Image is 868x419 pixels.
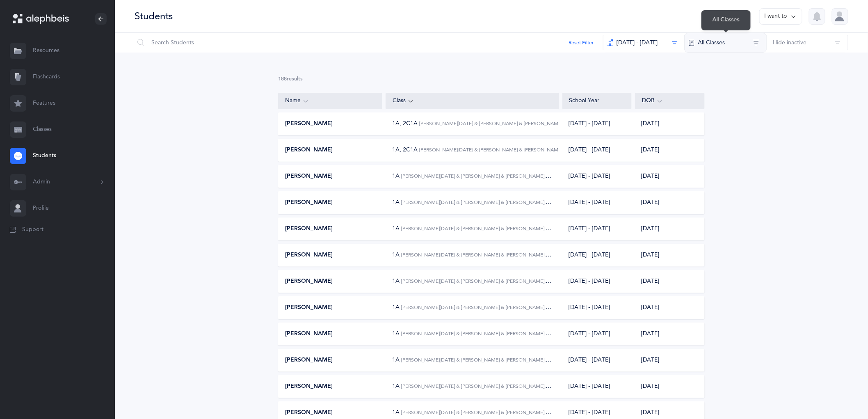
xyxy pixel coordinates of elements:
div: [DATE] [635,146,704,154]
div: [DATE] [635,251,704,259]
span: [PERSON_NAME] [285,225,333,233]
div: All Classes [701,10,751,30]
span: 1A [393,173,400,179]
div: [DATE] [635,356,704,364]
span: [PERSON_NAME] [285,251,333,259]
div: [DATE] - [DATE] [569,356,610,364]
span: [PERSON_NAME][DATE] & [PERSON_NAME] & [PERSON_NAME], Kriah Red Level • A [402,252,590,258]
button: I want to [759,8,802,25]
div: 188 [278,76,705,83]
span: [PERSON_NAME][DATE] & [PERSON_NAME] & [PERSON_NAME], Kriah Red Level • A [420,147,608,153]
span: [PERSON_NAME][DATE] & [PERSON_NAME] & [PERSON_NAME], Kriah Red Level • A [402,225,590,232]
div: Name [285,96,375,105]
span: 1A [393,383,400,389]
span: 1A [411,120,418,127]
span: Support [22,226,43,234]
div: 1A, 2C [393,119,553,128]
span: [PERSON_NAME] [285,199,333,207]
span: [PERSON_NAME][DATE] & [PERSON_NAME] & [PERSON_NAME], Kriah Red Level • A [402,173,590,179]
div: [DATE] - [DATE] [569,251,610,259]
span: [PERSON_NAME] [285,120,333,128]
div: Class [393,96,552,105]
span: 1A [393,278,400,284]
span: [PERSON_NAME][DATE] & [PERSON_NAME] & [PERSON_NAME], Kriah Red Level • A [420,121,608,126]
div: [DATE] - [DATE] [569,146,610,154]
div: DOB [642,96,698,105]
div: [DATE] [635,172,704,181]
div: [DATE] - [DATE] [569,277,610,286]
span: [PERSON_NAME] [285,146,333,154]
button: All Classes [685,33,767,53]
div: [DATE] [635,225,704,233]
span: [PERSON_NAME] [285,304,333,312]
span: 1A [393,225,400,232]
button: [DATE] - [DATE] [603,33,685,53]
span: [PERSON_NAME] [285,382,333,391]
div: [DATE] [635,199,704,207]
div: [DATE] - [DATE] [569,120,610,128]
div: [DATE] [635,120,704,128]
div: 1A, 2C [393,146,553,154]
span: 1A [393,199,400,206]
div: [DATE] [635,409,704,417]
div: [DATE] - [DATE] [569,409,610,417]
div: [DATE] [635,330,704,338]
span: 1A [393,252,400,258]
span: [PERSON_NAME] [285,172,333,181]
span: [PERSON_NAME] [285,356,333,364]
span: 1A [393,330,400,337]
span: 1A [393,409,400,416]
span: 1A [393,357,400,363]
div: [DATE] [635,277,704,286]
button: Reset Filter [569,39,594,46]
div: [DATE] - [DATE] [569,304,610,312]
span: [PERSON_NAME][DATE] & [PERSON_NAME] & [PERSON_NAME], Kriah Red Level • A [402,330,590,337]
span: [PERSON_NAME][DATE] & [PERSON_NAME] & [PERSON_NAME], Kriah Red Level • A [402,304,590,311]
span: [PERSON_NAME] [285,330,333,338]
span: [PERSON_NAME][DATE] & [PERSON_NAME] & [PERSON_NAME], Kriah Red Level • A [402,383,590,389]
div: [DATE] - [DATE] [569,199,610,207]
div: [DATE] - [DATE] [569,382,610,391]
span: 1A [411,147,418,153]
input: Search Students [134,33,603,53]
span: 1A [393,304,400,311]
div: School Year [569,97,625,105]
span: [PERSON_NAME][DATE] & [PERSON_NAME] & [PERSON_NAME], Kriah Red Level • A [402,409,590,416]
div: [DATE] [635,304,704,312]
div: [DATE] - [DATE] [569,330,610,338]
span: [PERSON_NAME] [285,409,333,417]
span: [PERSON_NAME][DATE] & [PERSON_NAME] & [PERSON_NAME], Kriah Red Level • A [402,278,590,284]
div: [DATE] [635,382,704,391]
div: Students [135,9,173,23]
span: results [287,76,303,82]
button: Hide inactive [766,33,848,53]
span: [PERSON_NAME][DATE] & [PERSON_NAME] & [PERSON_NAME], Kriah Red Level • A [402,199,590,206]
span: [PERSON_NAME][DATE] & [PERSON_NAME] & [PERSON_NAME], Kriah Red Level • A [402,357,590,363]
div: [DATE] - [DATE] [569,172,610,181]
div: [DATE] - [DATE] [569,225,610,233]
span: [PERSON_NAME] [285,277,333,286]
